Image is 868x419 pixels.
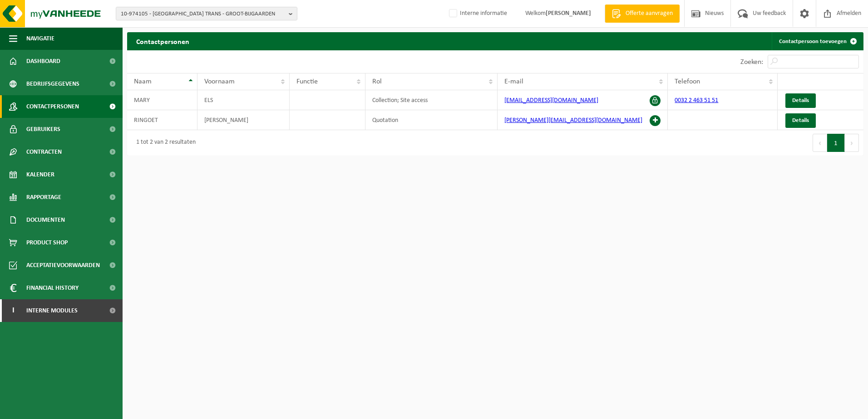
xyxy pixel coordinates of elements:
[26,277,79,299] span: Financial History
[792,117,809,123] span: Details
[827,134,845,152] button: 1
[204,78,235,85] span: Voornaam
[26,50,60,73] span: Dashboard
[785,113,816,128] a: Details
[127,90,197,110] td: MARY
[623,9,675,18] span: Offerte aanvragen
[26,118,60,141] span: Gebruikers
[26,254,100,277] span: Acceptatievoorwaarden
[26,231,68,254] span: Product Shop
[134,78,152,85] span: Naam
[845,134,859,152] button: Next
[127,32,198,50] h2: Contactpersonen
[504,97,598,104] a: [EMAIL_ADDRESS][DOMAIN_NAME]
[675,78,700,85] span: Telefoon
[9,299,17,322] span: I
[197,110,290,130] td: [PERSON_NAME]
[546,10,591,17] strong: [PERSON_NAME]
[26,186,61,209] span: Rapportage
[813,134,827,152] button: Previous
[504,78,523,85] span: E-mail
[127,110,197,130] td: RINGOET
[26,95,79,118] span: Contactpersonen
[26,27,54,50] span: Navigatie
[675,97,718,104] a: 0032 2 463 51 51
[296,78,318,85] span: Functie
[365,110,498,130] td: Quotation
[26,163,54,186] span: Kalender
[740,58,763,66] label: Zoeken:
[26,141,62,163] span: Contracten
[132,135,196,151] div: 1 tot 2 van 2 resultaten
[365,90,498,110] td: Collection; Site access
[26,73,79,95] span: Bedrijfsgegevens
[605,5,680,23] a: Offerte aanvragen
[121,7,285,21] span: 10-974105 - [GEOGRAPHIC_DATA] TRANS - GROOT-BIJGAARDEN
[372,78,382,85] span: Rol
[116,7,297,20] button: 10-974105 - [GEOGRAPHIC_DATA] TRANS - GROOT-BIJGAARDEN
[772,32,863,50] a: Contactpersoon toevoegen
[197,90,290,110] td: ELS
[504,117,642,124] a: [PERSON_NAME][EMAIL_ADDRESS][DOMAIN_NAME]
[26,209,65,231] span: Documenten
[785,93,816,108] a: Details
[792,97,809,103] span: Details
[447,7,507,20] label: Interne informatie
[26,299,78,322] span: Interne modules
